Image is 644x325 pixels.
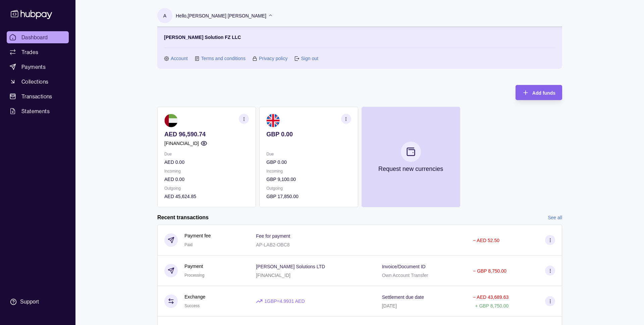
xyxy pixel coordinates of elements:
[7,105,69,117] a: Statements
[266,168,351,175] p: Incoming
[164,150,249,158] p: Due
[516,85,562,100] button: Add funds
[382,294,424,300] p: Settlement due date
[473,294,508,300] p: − AED 43,689.63
[184,242,193,247] span: Paid
[184,273,204,278] span: Processing
[301,55,318,62] a: Sign out
[475,303,509,309] p: + GBP 8,750.00
[164,131,249,138] p: AED 96,590.74
[201,55,246,62] a: Terms and conditions
[548,214,562,221] a: See all
[473,268,506,274] p: − GBP 8,750.00
[176,12,266,19] p: Hello, [PERSON_NAME] [PERSON_NAME]
[266,158,351,166] p: GBP 0.00
[164,185,249,192] p: Outgoing
[264,297,305,305] p: 1 GBP = 4.9931 AED
[21,63,46,71] span: Payments
[266,185,351,192] p: Outgoing
[21,48,38,56] span: Trades
[164,176,249,183] p: AED 0.00
[473,238,499,243] p: − AED 52.50
[184,232,211,239] p: Payment fee
[266,150,351,158] p: Due
[7,31,69,43] a: Dashboard
[7,61,69,73] a: Payments
[378,165,443,173] p: Request new currencies
[256,264,325,269] p: [PERSON_NAME] Solutions LTD
[157,214,209,221] h2: Recent transactions
[362,107,460,207] button: Request new currencies
[184,304,200,308] span: Success
[7,295,69,309] a: Support
[382,303,397,309] p: [DATE]
[184,293,205,300] p: Exchange
[20,298,39,306] div: Support
[532,90,555,96] span: Add funds
[164,193,249,200] p: AED 45,624.85
[164,158,249,166] p: AED 0.00
[266,176,351,183] p: GBP 9,100.00
[21,107,50,115] span: Statements
[21,92,52,100] span: Transactions
[164,114,178,127] img: ae
[164,168,249,175] p: Incoming
[163,12,166,19] p: A
[256,233,290,239] p: Fee for payment
[21,78,48,86] span: Collections
[266,114,280,127] img: gb
[266,131,351,138] p: GBP 0.00
[164,34,241,41] p: [PERSON_NAME] Solution FZ LLC
[256,242,289,247] p: AP-LAB2-OBC8
[21,33,48,41] span: Dashboard
[171,55,188,62] a: Account
[382,273,428,278] p: Own Account Transfer
[184,263,204,270] p: Payment
[259,55,288,62] a: Privacy policy
[382,264,426,269] p: Invoice/Document ID
[256,273,290,278] p: [FINANCIAL_ID]
[164,140,199,147] p: [FINANCIAL_ID]
[7,90,69,102] a: Transactions
[7,46,69,58] a: Trades
[7,76,69,88] a: Collections
[266,193,351,200] p: GBP 17,850.00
